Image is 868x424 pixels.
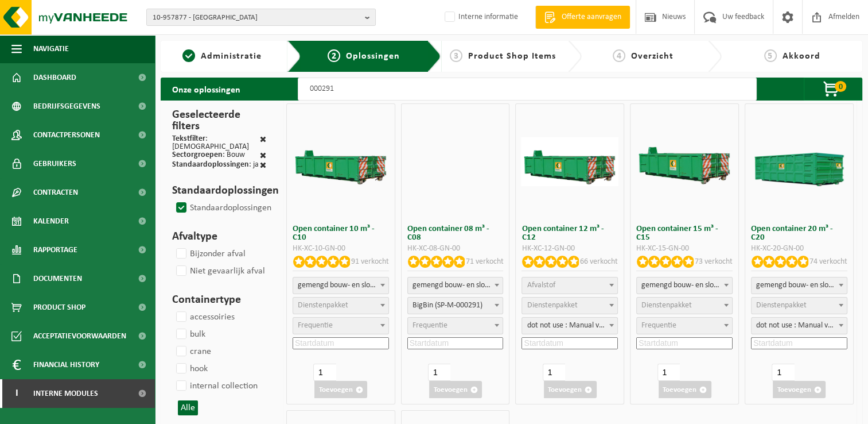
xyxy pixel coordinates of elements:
[182,49,195,62] span: 1
[407,245,504,253] div: HK-XC-08-GN-00
[559,11,624,23] span: Offerte aanvragen
[809,256,847,268] p: 74 verkocht
[293,225,389,242] h3: Open container 10 m³ - C10
[522,318,617,334] span: dot not use : Manual voor MyVanheede
[314,381,367,398] button: Toevoegen
[172,160,249,169] span: Standaardoplossingen
[695,256,733,268] p: 73 verkocht
[636,225,733,242] h3: Open container 15 m³ - C15
[172,291,266,309] h3: Containertype
[751,317,847,334] span: dot not use : Manual voor MyVanheede
[527,281,555,290] span: Afvalstof
[174,199,271,217] label: Standaardoplossingen
[33,207,69,236] span: Kalender
[751,245,847,253] div: HK-XC-20-GN-00
[727,49,857,63] a: 5Akkoord
[293,337,389,349] input: Startdatum
[407,337,504,349] input: Startdatum
[613,49,625,62] span: 4
[33,92,100,121] span: Bedrijfsgegevens
[172,228,266,245] h3: Afvaltype
[166,49,278,63] a: 1Administratie
[33,322,126,350] span: Acceptatievoorwaarden
[521,137,618,186] img: HK-XC-12-GN-00
[292,137,390,186] img: HK-XC-10-GN-00
[543,364,565,381] input: 1
[172,161,259,171] div: : ja
[521,337,618,349] input: Startdatum
[161,78,252,101] h2: Onze oplossingen
[33,264,82,293] span: Documenten
[521,225,618,242] h3: Open container 12 m³ - C12
[412,321,447,330] span: Frequentie
[783,52,820,61] span: Akkoord
[310,49,419,63] a: 2Oplossingen
[641,321,676,330] span: Frequentie
[804,78,861,101] button: 0
[408,298,503,314] span: BigBin (SP-M-000291)
[328,49,340,62] span: 2
[580,256,618,268] p: 66 verkocht
[174,343,211,360] label: crane
[33,379,98,408] span: Interne modules
[751,277,847,294] span: gemengd bouw- en sloopafval (inert en niet inert)
[172,182,266,199] h3: Standaardoplossingen
[527,301,577,310] span: Dienstenpakket
[636,137,733,186] img: HK-XC-15-GN-00
[11,379,22,408] span: I
[752,277,847,294] span: gemengd bouw- en sloopafval (inert en niet inert)
[174,309,235,326] label: accessoiries
[407,297,504,314] span: BigBin (SP-M-000291)
[298,321,333,330] span: Frequentie
[178,400,198,415] button: Alle
[33,34,69,63] span: Navigatie
[33,63,76,92] span: Dashboard
[172,151,245,161] div: : Bouw
[756,301,807,310] span: Dienstenpakket
[636,277,733,294] span: gemengd bouw- en sloopafval (inert en niet inert)
[521,317,618,334] span: dot not use : Manual voor MyVanheede
[201,52,262,61] span: Administratie
[293,277,388,294] span: gemengd bouw- en sloopafval (inert en niet inert)
[298,78,757,101] input: Zoeken
[172,135,260,151] div: : [DEMOGRAPHIC_DATA]
[146,9,376,26] button: 10-957877 - [GEOGRAPHIC_DATA]
[631,52,674,61] span: Overzicht
[351,256,389,268] p: 91 verkocht
[298,301,348,310] span: Dienstenpakket
[174,245,246,263] label: Bijzonder afval
[407,277,504,294] span: gemengd bouw- en sloopafval (inert en niet inert)
[293,277,389,294] span: gemengd bouw- en sloopafval (inert en niet inert)
[174,377,258,395] label: internal collection
[153,9,360,26] span: 10-957877 - [GEOGRAPHIC_DATA]
[33,149,76,178] span: Gebruikers
[636,245,733,253] div: HK-XC-15-GN-00
[751,225,847,242] h3: Open container 20 m³ - C20
[773,381,826,398] button: Toevoegen
[764,49,777,62] span: 5
[33,236,77,264] span: Rapportage
[657,364,680,381] input: 1
[450,49,462,62] span: 3
[429,381,482,398] button: Toevoegen
[637,277,732,294] span: gemengd bouw- en sloopafval (inert en niet inert)
[521,245,618,253] div: HK-XC-12-GN-00
[408,277,503,294] span: gemengd bouw- en sloopafval (inert en niet inert)
[544,381,597,398] button: Toevoegen
[835,81,846,92] span: 0
[751,337,847,349] input: Startdatum
[442,9,518,26] label: Interne informatie
[447,49,559,63] a: 3Product Shop Items
[772,364,794,381] input: 1
[587,49,699,63] a: 4Overzicht
[33,178,78,207] span: Contracten
[407,225,504,242] h3: Open container 08 m³ - C08
[172,134,205,143] span: Tekstfilter
[465,256,503,268] p: 71 verkocht
[172,106,266,135] h3: Geselecteerde filters
[293,245,389,253] div: HK-XC-10-GN-00
[636,337,733,349] input: Startdatum
[172,151,223,159] span: Sectorgroepen
[174,263,265,280] label: Niet gevaarlijk afval
[174,326,205,343] label: bulk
